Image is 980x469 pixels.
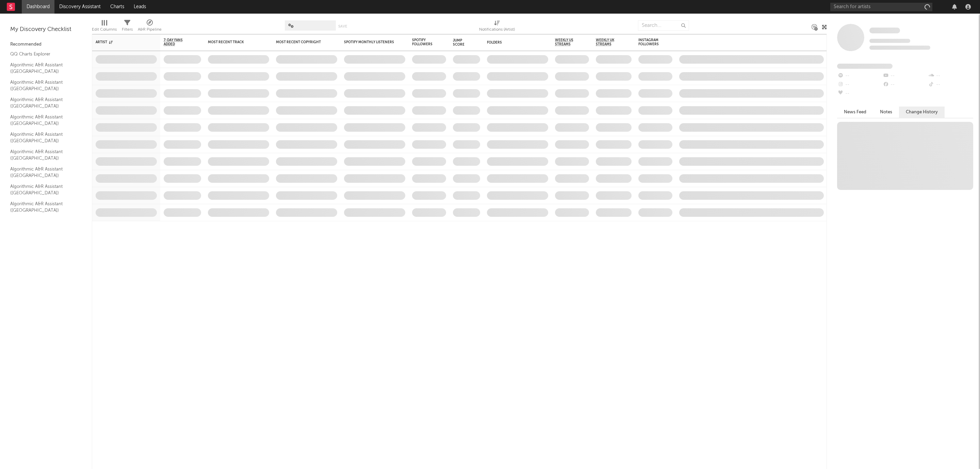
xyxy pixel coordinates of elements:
[10,61,75,75] a: Algorithmic A&R Assistant ([GEOGRAPHIC_DATA])
[869,46,930,50] span: 0 fans last week
[882,80,928,89] div: --
[638,38,662,46] div: Instagram Followers
[10,165,75,179] a: Algorithmic A&R Assistant ([GEOGRAPHIC_DATA])
[555,38,579,46] span: Weekly US Streams
[138,26,162,34] div: A&R Pipeline
[837,107,873,118] button: News Feed
[869,27,900,34] a: Some Artist
[479,26,515,34] div: Notifications (Artist)
[10,183,75,197] a: Algorithmic A&R Assistant ([GEOGRAPHIC_DATA])
[344,40,395,44] div: Spotify Monthly Listeners
[837,89,882,98] div: --
[479,17,515,37] div: Notifications (Artist)
[10,96,75,110] a: Algorithmic A&R Assistant ([GEOGRAPHIC_DATA])
[899,107,945,118] button: Change History
[10,26,82,34] div: My Discovery Checklist
[10,41,82,49] div: Recommended
[412,38,436,46] div: Spotify Followers
[873,107,899,118] button: Notes
[638,20,689,31] input: Search...
[453,38,470,47] div: Jump Score
[928,80,973,89] div: --
[208,40,259,44] div: Most Recent Track
[164,38,191,46] span: 7-Day Fans Added
[122,17,133,37] div: Filters
[10,131,75,145] a: Algorithmic A&R Assistant ([GEOGRAPHIC_DATA])
[92,17,117,37] div: Edit Columns
[837,64,893,69] span: Fans Added by Platform
[837,71,882,80] div: --
[596,38,621,46] span: Weekly UK Streams
[882,71,928,80] div: --
[96,40,147,44] div: Artist
[487,41,538,45] div: Folders
[138,17,162,37] div: A&R Pipeline
[10,79,75,93] a: Algorithmic A&R Assistant ([GEOGRAPHIC_DATA])
[830,3,932,11] input: Search for artists
[10,200,75,214] a: Algorithmic A&R Assistant ([GEOGRAPHIC_DATA])
[869,28,900,33] span: Some Artist
[10,148,75,162] a: Algorithmic A&R Assistant ([GEOGRAPHIC_DATA])
[869,39,910,43] span: Tracking Since: [DATE]
[10,113,75,127] a: Algorithmic A&R Assistant ([GEOGRAPHIC_DATA])
[92,26,117,34] div: Edit Columns
[276,40,327,44] div: Most Recent Copyright
[10,50,75,58] a: QQ Charts Explorer
[928,71,973,80] div: --
[338,25,347,28] button: Save
[122,26,133,34] div: Filters
[837,80,882,89] div: --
